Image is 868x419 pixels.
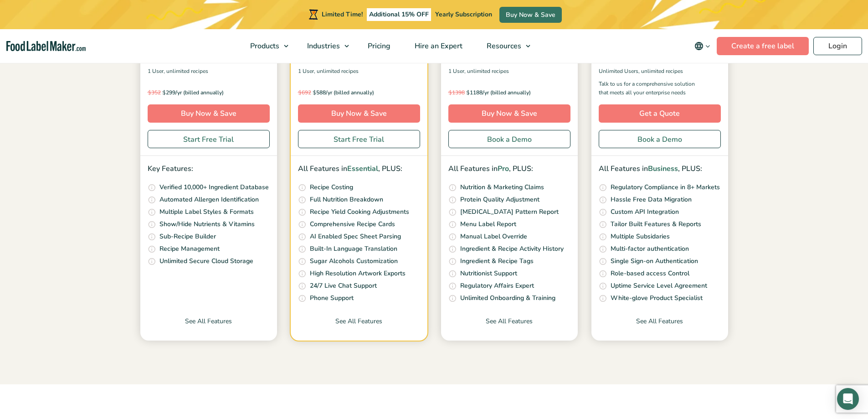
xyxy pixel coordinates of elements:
p: Nutritionist Support [460,269,517,279]
span: $ [466,89,470,96]
span: , Unlimited Recipes [164,67,208,75]
p: Hassle Free Data Migration [611,195,692,205]
p: Custom API Integration [611,207,679,217]
p: Verified 10,000+ Ingredient Database [159,182,269,192]
span: Yearly Subscription [435,10,492,19]
p: Unlimited Secure Cloud Storage [159,256,253,266]
span: Products [247,41,280,51]
a: Book a Demo [599,130,721,148]
span: , Unlimited Recipes [464,67,509,75]
p: All Features in , PLUS: [599,163,721,175]
span: , Unlimited Recipes [638,67,683,75]
p: [MEDICAL_DATA] Pattern Report [460,207,559,217]
p: All Features in , PLUS: [298,163,420,175]
span: Essential [347,164,378,174]
p: 299/yr (billed annually) [148,88,270,97]
p: Role-based access Control [611,269,689,279]
p: Comprehensive Recipe Cards [310,219,395,229]
p: Sub-Recipe Builder [159,232,216,242]
p: Single Sign-on Authentication [611,256,698,266]
span: 1 User [298,67,314,75]
p: Multiple Label Styles & Formats [159,207,254,217]
span: Pro [498,164,509,174]
span: $ [162,89,166,96]
a: Pricing [356,29,401,63]
p: Automated Allergen Identification [159,195,259,205]
p: Talk to us for a comprehensive solution that meets all your enterprise needs [599,80,704,97]
p: Tailor Built Features & Reports [611,219,701,229]
p: 24/7 Live Chat Support [310,281,377,291]
p: Menu Label Report [460,219,516,229]
a: Products [238,29,293,63]
span: $ [313,89,316,96]
p: Full Nutrition Breakdown [310,195,383,205]
a: Start Free Trial [298,130,420,148]
p: Unlimited Onboarding & Training [460,293,555,303]
a: Book a Demo [448,130,570,148]
span: Unlimited Users [599,67,638,75]
span: Hire an Expert [412,41,463,51]
p: Ingredient & Recipe Activity History [460,244,564,254]
p: High Resolution Artwork Exports [310,269,406,279]
p: Protein Quality Adjustment [460,195,539,205]
p: Uptime Service Level Agreement [611,281,707,291]
span: Business [648,164,678,174]
p: All Features in , PLUS: [448,163,570,175]
p: 1188/yr (billed annually) [448,88,570,97]
span: , Unlimited Recipes [314,67,359,75]
p: Multiple Subsidaries [611,232,670,242]
span: $ [148,89,151,96]
del: 692 [298,89,311,96]
p: Key Features: [148,163,270,175]
div: Open Intercom Messenger [837,388,859,410]
p: Recipe Management [159,244,220,254]
p: Recipe Costing [310,182,353,192]
a: See All Features [441,316,578,341]
a: Buy Now & Save [499,7,562,23]
a: Get a Quote [599,104,721,123]
span: $ [448,89,452,96]
a: Buy Now & Save [148,104,270,123]
p: Regulatory Compliance in 8+ Markets [611,182,720,192]
span: 1 User [448,67,464,75]
span: Pricing [365,41,391,51]
del: 1398 [448,89,465,96]
span: Limited Time! [322,10,363,19]
p: White-glove Product Specialist [611,293,703,303]
a: Login [813,37,862,55]
span: $ [298,89,302,96]
span: Additional 15% OFF [367,8,431,21]
a: Create a free label [717,37,809,55]
p: Built-In Language Translation [310,244,397,254]
p: Ingredient & Recipe Tags [460,256,534,266]
p: Manual Label Override [460,232,527,242]
p: AI Enabled Spec Sheet Parsing [310,232,401,242]
span: 1 User [148,67,164,75]
a: Resources [475,29,535,63]
a: Buy Now & Save [448,104,570,123]
p: 588/yr (billed annually) [298,88,420,97]
p: Phone Support [310,293,354,303]
a: Start Free Trial [148,130,270,148]
a: See All Features [591,316,728,341]
a: See All Features [291,316,427,341]
a: Buy Now & Save [298,104,420,123]
del: 352 [148,89,161,96]
a: See All Features [140,316,277,341]
p: Show/Hide Nutrients & Vitamins [159,219,255,229]
p: Regulatory Affairs Expert [460,281,534,291]
a: Industries [295,29,354,63]
span: Industries [304,41,341,51]
p: Recipe Yield Cooking Adjustments [310,207,409,217]
a: Hire an Expert [403,29,473,63]
span: Resources [484,41,522,51]
p: Sugar Alcohols Customization [310,256,398,266]
p: Nutrition & Marketing Claims [460,182,544,192]
p: Multi-factor authentication [611,244,689,254]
